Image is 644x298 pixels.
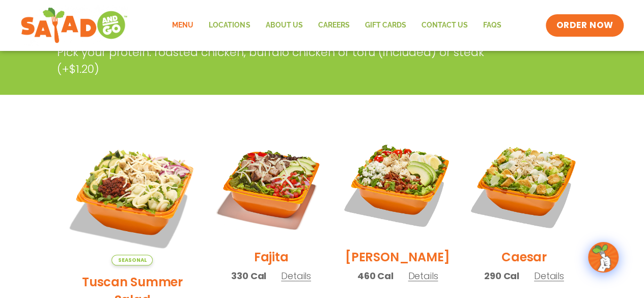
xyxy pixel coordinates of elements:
[215,129,326,240] img: Product photo for Fajita Salad
[254,248,289,266] h2: Fajita
[556,19,613,32] span: ORDER NOW
[310,14,357,37] a: Careers
[65,129,201,265] img: Product photo for Tuscan Summer Salad
[342,129,453,240] img: Product photo for Cobb Salad
[484,269,519,283] span: 290 Cal
[201,14,258,37] a: Locations
[258,14,310,37] a: About Us
[164,14,509,37] nav: Menu
[475,14,509,37] a: FAQs
[501,248,547,266] h2: Caesar
[589,243,618,272] img: wpChatIcon
[534,269,564,282] span: Details
[357,269,394,283] span: 460 Cal
[546,14,623,37] a: ORDER NOW
[413,14,475,37] a: Contact Us
[164,14,201,37] a: Menu
[281,269,311,282] span: Details
[57,44,510,77] p: Pick your protein: roasted chicken, buffalo chicken or tofu (included) or steak (+$1.20)
[345,248,450,266] h2: [PERSON_NAME]
[468,129,579,240] img: Product photo for Caesar Salad
[231,269,266,283] span: 330 Cal
[20,5,128,46] img: new-SAG-logo-768×292
[408,269,438,282] span: Details
[111,255,153,265] span: Seasonal
[357,14,413,37] a: GIFT CARDS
